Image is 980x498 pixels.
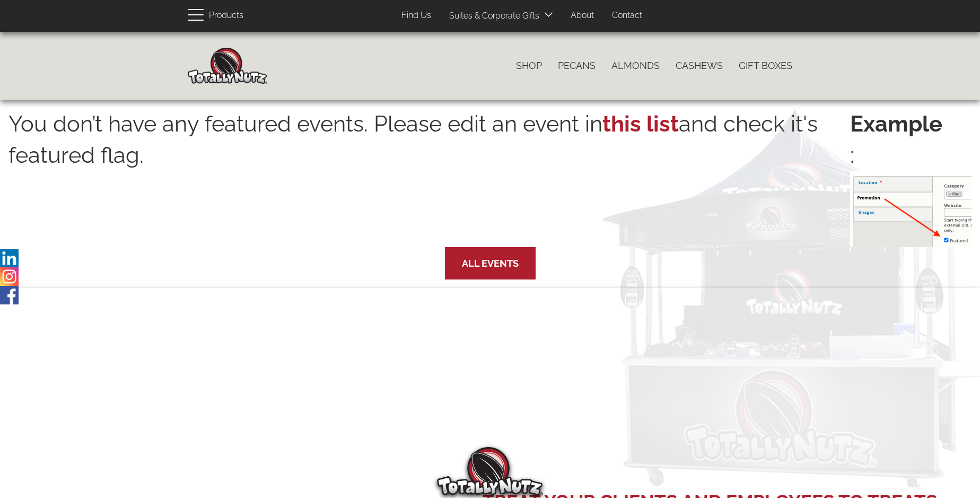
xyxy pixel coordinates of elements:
a: Almonds [603,55,668,77]
a: Suites & Corporate Gifts [441,6,542,27]
a: Pecans [550,55,603,77]
a: Shop [508,55,550,77]
a: All Events [462,258,519,269]
img: Totally Nutz Logo [437,447,543,495]
a: Gift Boxes [731,55,800,77]
a: Contact [604,5,650,26]
a: About [563,5,602,26]
span: Products [209,8,243,23]
img: Home [188,48,267,84]
img: featured-event.png [850,171,972,247]
p: You don’t have any featured events. Please edit an event in and check it's featured flag. [8,108,850,242]
a: Find Us [393,5,439,26]
p: : [850,108,972,247]
a: Cashews [668,55,731,77]
strong: Example [850,108,972,139]
a: this list [602,111,679,137]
